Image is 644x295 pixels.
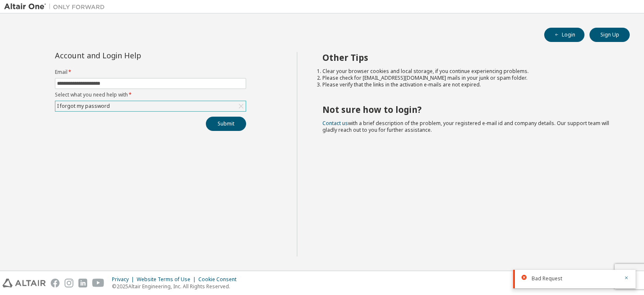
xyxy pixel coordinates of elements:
[55,91,246,98] label: Select what you need help with
[198,276,241,283] div: Cookie Consent
[112,276,137,283] div: Privacy
[55,101,246,111] div: I forgot my password
[322,104,615,115] h2: Not sure how to login?
[322,120,609,133] span: with a brief description of the problem, your registered e-mail id and company details. Our suppo...
[322,75,615,81] li: Please check for [EMAIL_ADDRESS][DOMAIN_NAME] mails in your junk or spam folder.
[532,275,562,282] span: Bad Request
[56,102,111,111] div: I forgot my password
[55,69,246,76] label: Email
[78,279,87,287] img: linkedin.svg
[3,279,46,287] img: altair_logo.svg
[322,52,615,63] h2: Other Tips
[322,120,348,127] a: Contact us
[137,276,198,283] div: Website Terms of Use
[544,28,584,42] button: Login
[51,279,60,287] img: facebook.svg
[55,52,208,59] div: Account and Login Help
[112,283,241,290] p: © 2025 Altair Engineering, Inc. All Rights Reserved.
[589,28,630,42] button: Sign Up
[4,3,109,11] img: Altair One
[322,68,615,75] li: Clear your browser cookies and local storage, if you continue experiencing problems.
[206,117,246,131] button: Submit
[322,81,615,88] li: Please verify that the links in the activation e-mails are not expired.
[65,279,73,287] img: instagram.svg
[92,279,104,287] img: youtube.svg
